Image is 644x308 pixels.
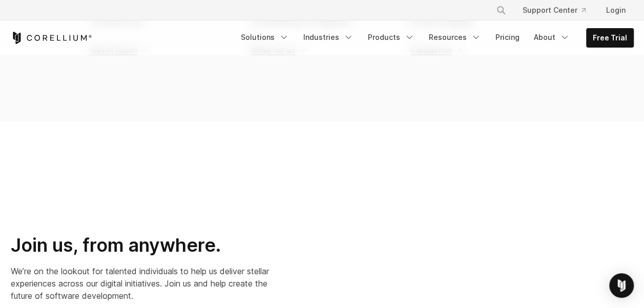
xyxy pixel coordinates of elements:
a: Corellium Home [11,32,92,44]
a: Industries [297,28,360,47]
a: Solutions [235,28,295,47]
div: Navigation Menu [235,28,634,48]
div: Navigation Menu [484,1,634,19]
div: Open Intercom Messenger [609,273,634,298]
a: Support Center [514,1,594,19]
a: Products [362,28,421,47]
button: Search [492,1,510,19]
a: Resources [423,28,487,47]
a: About [528,28,576,47]
p: We’re on the lookout for talented individuals to help us deliver stellar experiences across our d... [11,265,273,302]
a: Pricing [489,28,526,47]
h2: Join us, from anywhere. [11,234,273,257]
a: Free Trial [587,29,633,47]
a: Login [598,1,634,19]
